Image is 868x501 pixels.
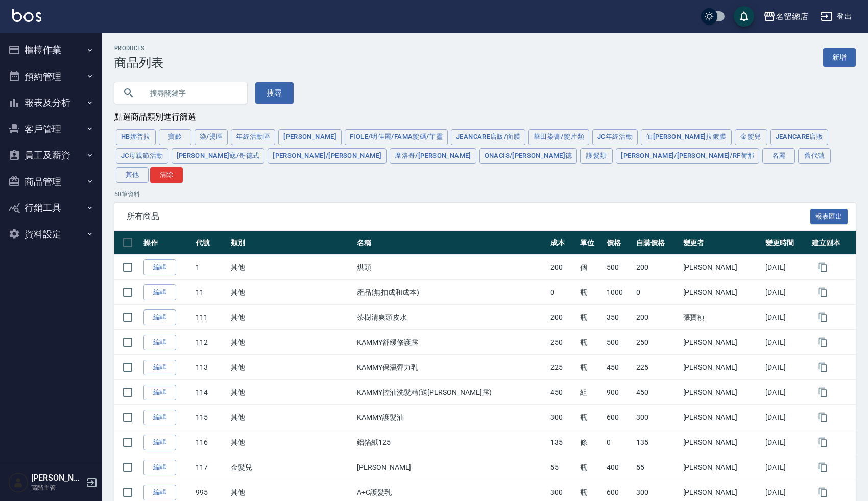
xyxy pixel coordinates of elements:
td: 瓶 [577,405,604,430]
button: 摩洛哥/[PERSON_NAME] [390,148,476,164]
button: ONACIS/[PERSON_NAME]德 [479,148,577,164]
p: 高階主管 [31,483,83,492]
td: 115 [193,405,228,430]
td: 225 [634,355,680,380]
td: [DATE] [763,280,809,305]
button: [PERSON_NAME]寇/哥德式 [172,148,265,164]
a: 編輯 [143,435,176,450]
td: [PERSON_NAME] [681,455,763,480]
a: 編輯 [143,385,176,400]
button: 登出 [816,7,856,26]
button: 染/燙區 [195,129,228,145]
a: 新增 [823,48,856,67]
div: 名留總店 [776,10,808,23]
input: 搜尋關鍵字 [143,79,239,107]
td: 金髮兒 [228,455,354,480]
th: 操作 [141,231,193,255]
td: 200 [548,305,577,330]
td: 鋁箔紙125 [354,430,548,455]
td: [DATE] [763,255,809,280]
td: 0 [548,280,577,305]
button: save [734,6,754,27]
td: 300 [548,405,577,430]
td: [DATE] [763,305,809,330]
td: [PERSON_NAME] [681,405,763,430]
td: 組 [577,380,604,405]
td: 350 [604,305,634,330]
td: KAMMY控油洗髮精(送[PERSON_NAME]露) [354,380,548,405]
td: 0 [634,280,680,305]
span: 所有商品 [127,211,810,222]
td: [PERSON_NAME] [681,330,763,355]
button: 清除 [150,167,183,183]
td: KAMMY護髮油 [354,405,548,430]
a: 編輯 [143,485,176,500]
th: 類別 [228,231,354,255]
td: 0 [604,430,634,455]
button: 仙[PERSON_NAME]拉鍍膜 [641,129,731,145]
a: 編輯 [143,284,176,300]
img: Logo [12,9,41,22]
button: JeanCare店販/面膜 [451,129,525,145]
td: 55 [634,455,680,480]
button: 客戶管理 [4,116,98,142]
button: 搜尋 [255,82,294,104]
td: [PERSON_NAME] [681,280,763,305]
button: 櫃檯作業 [4,37,98,63]
button: JeanCare店販 [770,129,829,145]
td: 其他 [228,305,354,330]
td: 500 [604,255,634,280]
button: JC年終活動 [592,129,638,145]
td: 其他 [228,330,354,355]
button: [PERSON_NAME]/[PERSON_NAME]/RF荷那 [616,148,759,164]
td: 其他 [228,255,354,280]
td: [PERSON_NAME] [681,355,763,380]
td: 450 [604,355,634,380]
td: [PERSON_NAME] [681,380,763,405]
td: 1000 [604,280,634,305]
td: [DATE] [763,355,809,380]
th: 成本 [548,231,577,255]
td: 瓶 [577,280,604,305]
td: 其他 [228,380,354,405]
td: 茶樹清爽頭皮水 [354,305,548,330]
td: 200 [634,305,680,330]
td: 其他 [228,355,354,380]
a: 編輯 [143,335,176,350]
td: 900 [604,380,634,405]
th: 價格 [604,231,634,255]
td: [DATE] [763,430,809,455]
td: KAMMY舒緩修護露 [354,330,548,355]
button: [PERSON_NAME]/[PERSON_NAME] [268,148,387,164]
td: 250 [548,330,577,355]
td: 條 [577,430,604,455]
td: 烘頭 [354,255,548,280]
img: Person [8,472,29,493]
button: 其他 [116,167,149,183]
td: 11 [193,280,228,305]
a: 編輯 [143,259,176,275]
th: 自購價格 [634,231,680,255]
button: HB娜普拉 [116,129,156,145]
td: [PERSON_NAME] [681,430,763,455]
button: 名留總店 [759,6,812,27]
td: 其他 [228,405,354,430]
button: 年終活動區 [231,129,275,145]
td: [PERSON_NAME] [681,255,763,280]
td: 135 [548,430,577,455]
td: [DATE] [763,455,809,480]
td: 其他 [228,430,354,455]
td: 450 [634,380,680,405]
th: 單位 [577,231,604,255]
td: 1 [193,255,228,280]
th: 變更時間 [763,231,809,255]
button: 員工及薪資 [4,142,98,169]
th: 代號 [193,231,228,255]
td: 產品(無扣成和成本) [354,280,548,305]
a: 報表匯出 [810,211,848,221]
td: 張寶禎 [681,305,763,330]
td: 112 [193,330,228,355]
td: 135 [634,430,680,455]
button: 資料設定 [4,221,98,248]
button: FIOLE/明佳麗/Fama髮碼/菲靈 [345,129,448,145]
